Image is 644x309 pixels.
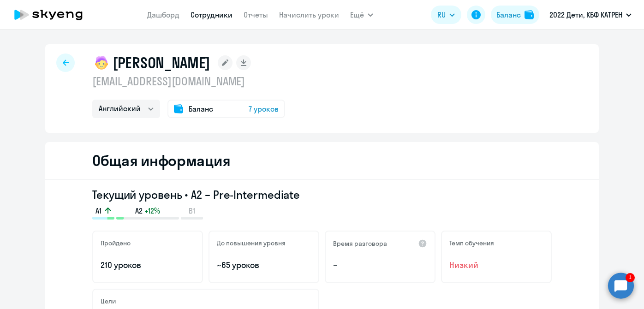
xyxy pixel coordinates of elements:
[496,9,521,20] div: Баланс
[147,10,179,19] a: Дашборд
[350,6,373,24] button: Ещё
[191,10,233,19] a: Сотрудники
[101,259,195,271] p: 210 уроков
[491,6,539,24] button: Балансbalance
[217,239,286,247] h5: До повышения уровня
[92,53,111,72] img: child
[449,239,494,247] h5: Темп обучения
[525,10,534,19] img: balance
[333,239,387,248] h5: Время разговора
[431,6,461,24] button: RU
[249,103,279,114] span: 7 уроков
[95,206,101,216] span: A1
[549,9,622,20] p: 2022 Дети, КБФ КАТРЕН
[92,187,552,202] h3: Текущий уровень • A2 – Pre-Intermediate
[449,259,543,271] span: Низкий
[333,259,427,271] p: –
[92,74,285,89] p: [EMAIL_ADDRESS][DOMAIN_NAME]
[113,53,210,72] h1: [PERSON_NAME]
[101,297,116,305] h5: Цели
[144,206,160,216] span: +12%
[545,4,636,26] button: 2022 Дети, КБФ КАТРЕН
[217,259,311,271] p: ~65 уроков
[101,239,131,247] h5: Пройдено
[279,10,339,19] a: Начислить уроки
[350,9,364,20] span: Ещё
[92,151,230,170] h2: Общая информация
[189,206,195,216] span: B1
[189,103,213,114] span: Баланс
[244,10,268,19] a: Отчеты
[437,9,446,20] span: RU
[135,206,143,216] span: A2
